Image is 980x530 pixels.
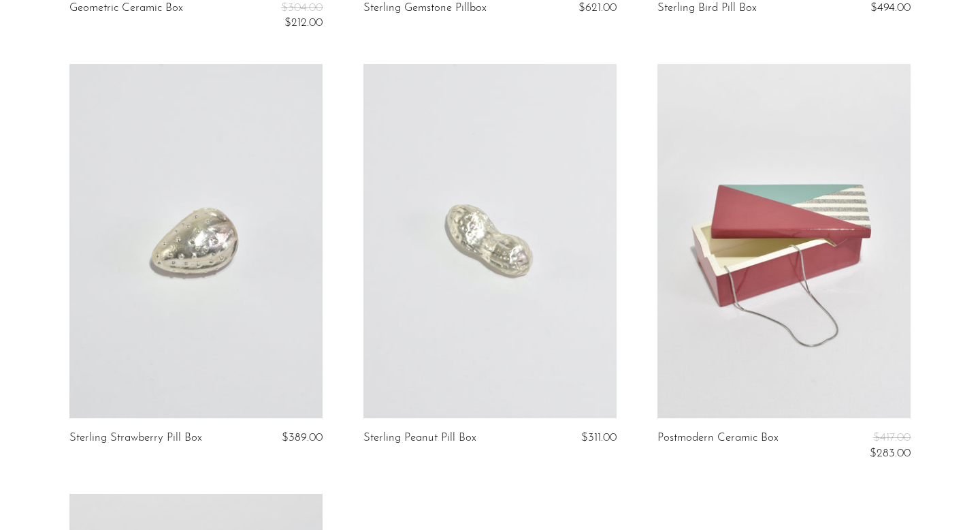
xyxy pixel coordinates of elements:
[281,2,323,14] span: $304.00
[657,2,757,14] a: Sterling Bird Pill Box
[870,2,911,14] span: $494.00
[363,2,487,14] a: Sterling Gemstone Pillbox
[870,448,911,459] span: $283.00
[873,432,911,443] span: $417.00
[581,432,617,443] span: $311.00
[363,432,476,444] a: Sterling Peanut Pill Box
[657,432,779,460] a: Postmodern Ceramic Box
[69,2,183,30] a: Geometric Ceramic Box
[282,432,323,443] span: $389.00
[69,432,202,444] a: Sterling Strawberry Pill Box
[284,17,323,29] span: $212.00
[578,2,617,14] span: $621.00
